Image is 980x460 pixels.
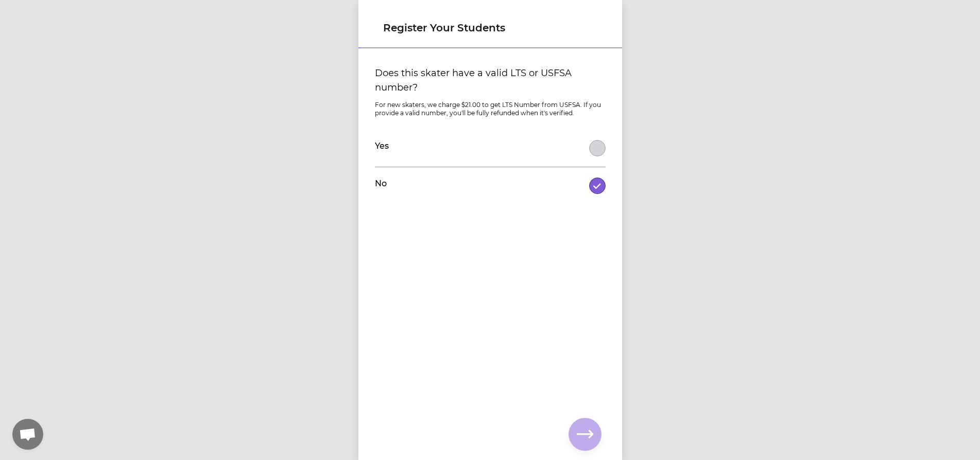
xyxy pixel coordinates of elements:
[375,178,387,190] label: No
[375,140,389,152] label: Yes
[383,21,597,35] h1: Register Your Students
[375,66,606,95] label: Does this skater have a valid LTS or USFSA number?
[12,419,43,450] div: Open chat
[375,101,606,117] p: For new skaters, we charge $21.00 to get LTS Number from USFSA. If you provide a valid number, yo...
